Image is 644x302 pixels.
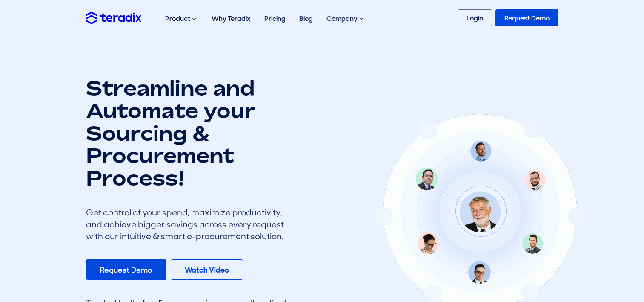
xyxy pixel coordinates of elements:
a: Login [458,9,492,26]
div: Product [158,5,205,32]
a: Request Demo [86,259,166,280]
a: Blog [292,5,320,32]
a: Why Teradix [205,5,258,32]
b: Watch Video [185,265,229,275]
a: Pricing [258,5,292,32]
div: Get control of your spend, maximize productivity, and achieve bigger savings across every request... [86,206,290,242]
div: Company [320,5,372,32]
a: Watch Video [171,259,243,280]
h1: Streamline and Automate your Sourcing & Procurement Process! [86,77,290,189]
img: Teradix logo [86,12,141,24]
a: Request Demo [495,9,558,26]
